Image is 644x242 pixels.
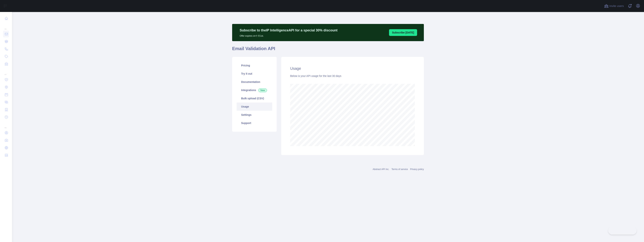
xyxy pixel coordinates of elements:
span: New [258,88,267,92]
h1: Email Validation API [232,46,424,55]
button: Invite users [603,3,625,9]
div: ... [3,22,9,30]
p: Subscribe to the IP Intelligence API for a special 30 % discount [240,28,338,33]
button: Subscribe [DATE] [389,29,417,36]
a: Pricing [237,61,272,70]
div: ... [3,121,9,129]
a: Integrations New [237,86,272,94]
iframe: Toggle Customer Support [608,227,637,235]
a: Bulk upload (CSV) [237,94,272,102]
a: Try it out [237,70,272,78]
h2: Usage [290,66,415,71]
a: Terms of service [391,168,408,171]
a: Privacy policy [410,168,424,171]
span: Invite users [609,4,624,8]
a: Usage [237,102,272,111]
div: ... [3,68,9,76]
a: Settings [237,111,272,119]
a: Abstract API Inc. [373,168,389,171]
div: Below is your API usage for the last 30 days [290,74,415,78]
p: Offer expires on 十月 1st. [240,33,338,37]
a: Documentation [237,78,272,86]
a: Support [237,119,272,127]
